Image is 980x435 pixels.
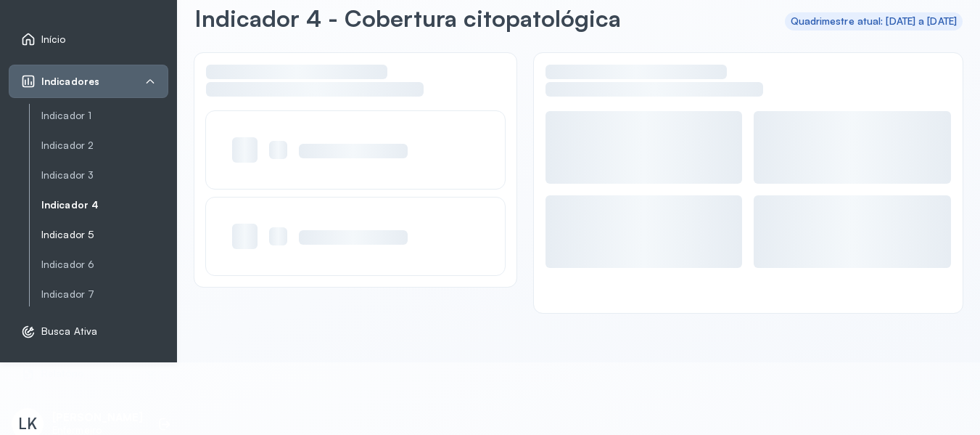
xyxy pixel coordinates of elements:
[41,139,168,152] a: Indicador 2
[41,229,168,241] a: Indicador 5
[18,414,37,433] span: LK
[41,137,168,155] a: Indicador 2
[41,285,168,304] a: Indicador 7
[41,256,168,274] a: Indicador 6
[41,226,168,244] a: Indicador 5
[41,107,168,125] a: Indicador 1
[41,325,97,338] span: Busca Ativa
[41,110,168,122] a: Indicador 1
[41,33,66,46] span: Início
[41,169,168,182] a: Indicador 3
[545,65,951,111] div: Resumo dos indivíduos
[41,288,168,301] a: Indicador 7
[41,76,99,88] span: Indicadores
[41,367,83,380] span: Relatório
[791,15,958,28] div: Quadrimestre atual: [DATE] a [DATE]
[21,32,156,46] a: Início
[52,411,143,425] p: [PERSON_NAME]
[41,196,168,214] a: Indicador 4
[41,199,168,211] a: Indicador 4
[194,4,621,33] p: Indicador 4 - Cobertura citopatológica
[41,259,168,271] a: Indicador 6
[21,325,156,339] a: Busca Ativa
[206,65,505,111] div: Pontos de atenção
[41,166,168,184] a: Indicador 3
